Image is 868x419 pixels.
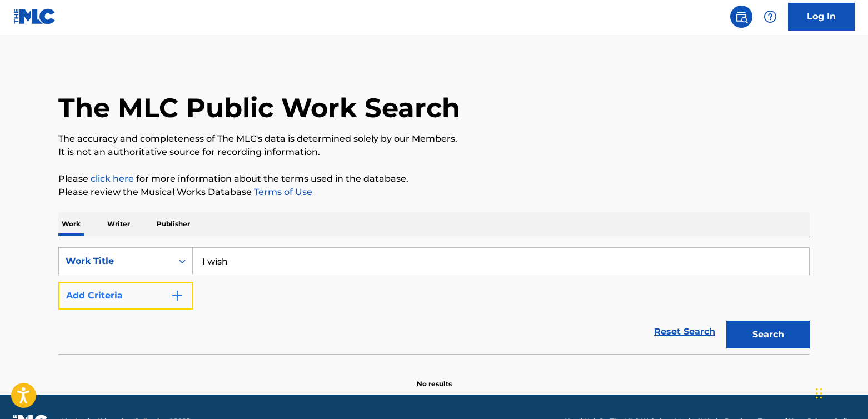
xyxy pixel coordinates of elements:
img: 9d2ae6d4665cec9f34b9.svg [171,289,184,302]
button: Search [726,321,810,348]
p: Publisher [153,212,193,236]
a: Terms of Use [252,187,312,197]
p: No results [417,366,452,389]
div: Help [759,6,781,28]
img: MLC Logo [13,8,56,24]
iframe: Chat Widget [812,366,868,419]
a: Log In [788,3,855,31]
form: Search Form [58,247,810,354]
p: Please review the Musical Works Database [58,186,810,199]
p: It is not an authoritative source for recording information. [58,146,810,159]
a: Public Search [730,6,752,28]
div: Work Title [66,255,166,268]
p: Writer [104,212,133,236]
button: Add Criteria [58,282,193,310]
img: help [764,10,777,23]
p: Work [58,212,84,236]
a: Reset Search [648,320,721,344]
div: Drag [816,377,822,410]
img: search [735,10,748,23]
h1: The MLC Public Work Search [58,91,460,124]
a: click here [91,173,134,184]
p: Please for more information about the terms used in the database. [58,172,810,186]
p: The accuracy and completeness of The MLC's data is determined solely by our Members. [58,132,810,146]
